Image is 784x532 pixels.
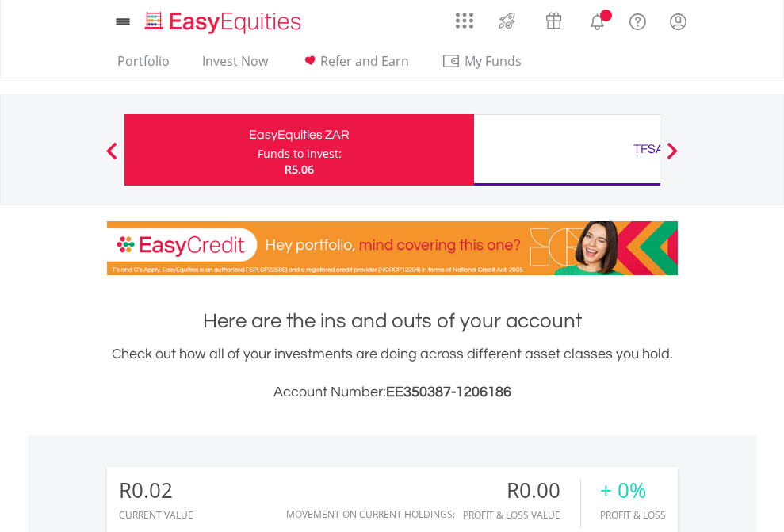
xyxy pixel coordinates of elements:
a: Home page [139,4,308,36]
h1: Here are the ins and outs of your account [107,307,678,335]
img: EasyCredit Promotion Banner [107,221,678,275]
span: EE350387-1206186 [386,385,511,400]
h3: Account Number: [107,381,678,404]
div: Profit & Loss Value [463,510,580,520]
span: R5.06 [285,162,314,177]
span: My Funds [442,51,545,71]
button: Previous [96,150,128,166]
div: + 0% [600,479,666,502]
img: EasyEquities_Logo.png [142,10,308,36]
span: Refer and Earn [320,52,409,70]
a: FAQ's and Support [618,4,658,36]
a: Portfolio [111,53,176,78]
div: CURRENT VALUE [119,510,193,520]
button: Next [656,150,688,166]
a: Notifications [577,4,618,36]
a: Refer and Earn [294,53,415,78]
a: Invest Now [196,53,274,78]
img: grid-menu-icon.svg [456,12,473,29]
div: EasyEquities ZAR [134,124,465,146]
div: Profit & Loss [600,510,666,520]
a: Vouchers [530,4,577,33]
img: thrive-v2.svg [494,8,520,33]
a: My Profile [658,4,698,39]
div: Check out how all of your investments are doing across different asset classes you hold. [107,343,678,404]
div: Movement on Current Holdings: [286,509,455,519]
div: Funds to invest: [258,146,342,162]
a: AppsGrid [446,4,484,29]
div: R0.00 [463,479,580,502]
div: R0.02 [119,479,193,502]
img: vouchers-v2.svg [541,8,567,33]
